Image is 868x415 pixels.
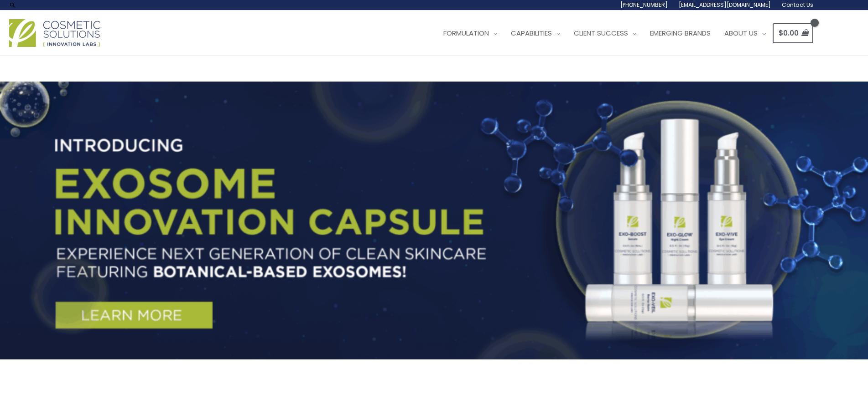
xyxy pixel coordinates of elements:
span: Formulation [443,28,489,38]
a: Search icon link [9,1,16,9]
a: Client Success [567,20,643,47]
span: [EMAIL_ADDRESS][DOMAIN_NAME] [679,1,771,9]
span: $ [779,28,783,38]
a: Emerging Brands [643,20,717,47]
span: [PHONE_NUMBER] [620,1,668,9]
span: Contact Us [782,1,813,9]
a: About Us [717,20,773,47]
bdi: 0.00 [779,28,799,38]
img: Cosmetic Solutions Logo [9,19,100,47]
a: Formulation [437,20,504,47]
span: Client Success [574,28,628,38]
span: About Us [724,28,758,38]
a: Capabilities [504,20,567,47]
span: Capabilities [511,28,552,38]
span: Emerging Brands [650,28,711,38]
nav: Site Navigation [430,20,813,47]
a: View Shopping Cart, empty [773,23,813,44]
